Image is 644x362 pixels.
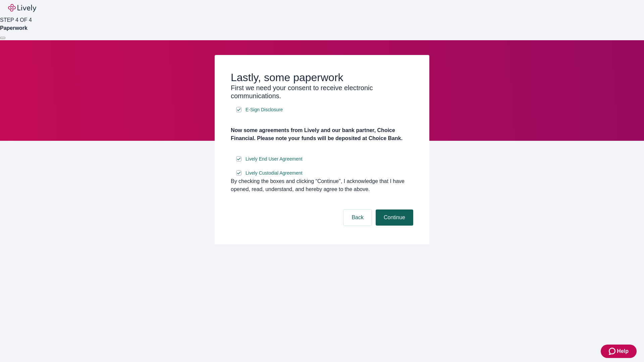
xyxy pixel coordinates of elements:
span: Help [617,347,629,355]
span: Lively End User Agreement [246,156,303,163]
img: Lively [8,4,36,12]
button: Back [343,209,372,226]
button: Zendesk support iconHelp [601,345,637,358]
span: Lively Custodial Agreement [246,170,303,177]
h4: Now some agreements from Lively and our bank partner, Choice Financial. Please note your funds wi... [231,126,413,142]
h2: Lastly, some paperwork [231,71,413,84]
a: e-sign disclosure document [244,106,284,114]
button: Continue [376,209,413,226]
svg: Zendesk support icon [609,347,617,355]
div: By checking the boxes and clicking “Continue", I acknowledge that I have opened, read, understand... [231,177,413,193]
h3: First we need your consent to receive electronic communications. [231,84,413,100]
a: e-sign disclosure document [244,169,304,177]
span: E-Sign Disclosure [246,106,283,113]
a: e-sign disclosure document [244,155,304,163]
